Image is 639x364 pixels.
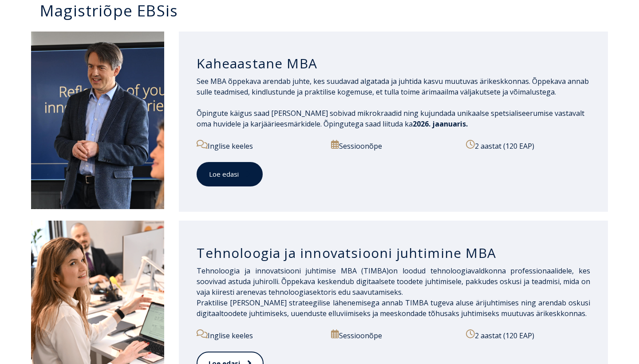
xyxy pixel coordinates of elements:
[331,140,455,151] p: Sessioonõpe
[197,55,590,72] h3: Kaheaastane MBA
[197,108,590,129] p: Õpingute käigus saad [PERSON_NAME] sobivad mikrokraadid ning kujundada unikaalse spetsialiseerumi...
[197,266,389,276] span: Tehnoloogia ja innovatsiooni juhtimise MBA (TIMBA)
[413,119,468,129] span: 2026. jaanuaris.
[197,266,590,297] span: on loodud tehnoloogiavaldkonna professionaalidele, kes soovivad astuda juhirolli. Õppekava kesken...
[197,76,590,97] p: See MBA õppekava arendab juhte, kes suudavad algatada ja juhtida kasvu muutuvas ärikeskkonnas. Õp...
[31,32,164,209] img: DSC_2098
[331,329,455,341] p: Sessioonõpe
[40,3,608,18] h3: Magistriõpe EBSis
[197,329,321,341] p: Inglise keeles
[197,140,321,151] p: Inglise keeles
[466,140,590,151] p: 2 aastat (120 EAP)
[466,329,590,341] p: 2 aastat (120 EAP)
[197,245,590,261] h3: Tehnoloogia ja innovatsiooni juhtimine MBA
[197,298,590,318] span: Praktilise [PERSON_NAME] strateegilise lähenemisega annab TIMBA tugeva aluse ärijuhtimises ning a...
[197,162,263,186] a: Loe edasi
